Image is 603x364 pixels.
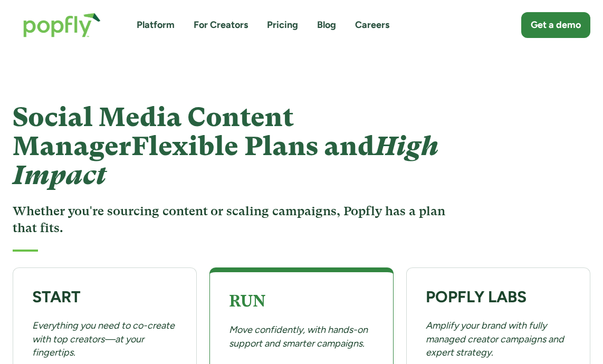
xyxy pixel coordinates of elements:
[13,131,438,190] span: Flexible Plans and
[267,18,298,32] a: Pricing
[426,287,527,306] strong: POPFLY LABS
[13,2,111,48] a: home
[355,18,389,32] a: Careers
[13,103,450,190] h1: Social Media Content Manager
[317,18,336,32] a: Blog
[13,203,450,237] h3: Whether you're sourcing content or scaling campaigns, Popfly has a plan that fits.
[194,18,248,32] a: For Creators
[13,131,438,190] em: High Impact
[137,18,175,32] a: Platform
[32,287,81,306] strong: START
[32,320,175,358] em: Everything you need to co-create with top creators—at your fingertips.
[229,324,368,349] em: Move confidently, with hands-on support and smarter campaigns.
[426,320,564,358] em: Amplify your brand with fully managed creator campaigns and expert strategy.
[531,18,581,32] div: Get a demo
[521,12,590,38] a: Get a demo
[229,292,265,310] strong: RUN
